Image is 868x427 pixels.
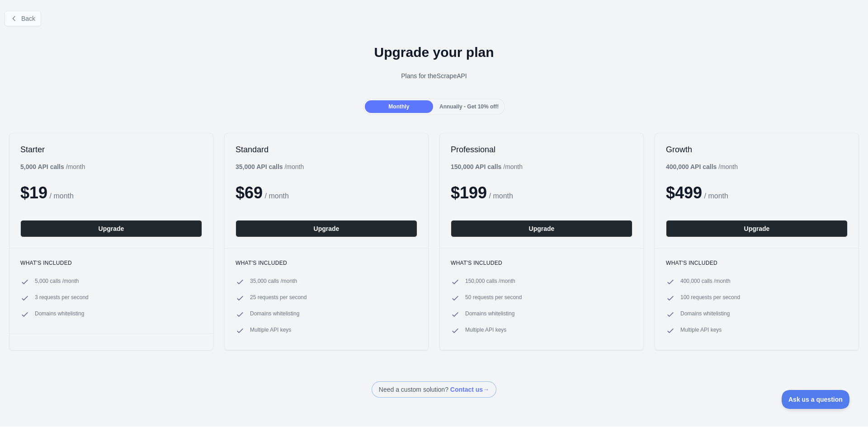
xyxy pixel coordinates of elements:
span: $ 199 [451,183,487,202]
h2: Growth [666,144,848,155]
div: / month [451,162,523,171]
iframe: Toggle Customer Support [782,390,850,409]
b: 400,000 API calls [666,163,717,170]
div: / month [666,162,738,171]
span: $ 499 [666,183,702,202]
h2: Professional [451,144,632,155]
b: 150,000 API calls [451,163,501,170]
h2: Standard [236,144,417,155]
